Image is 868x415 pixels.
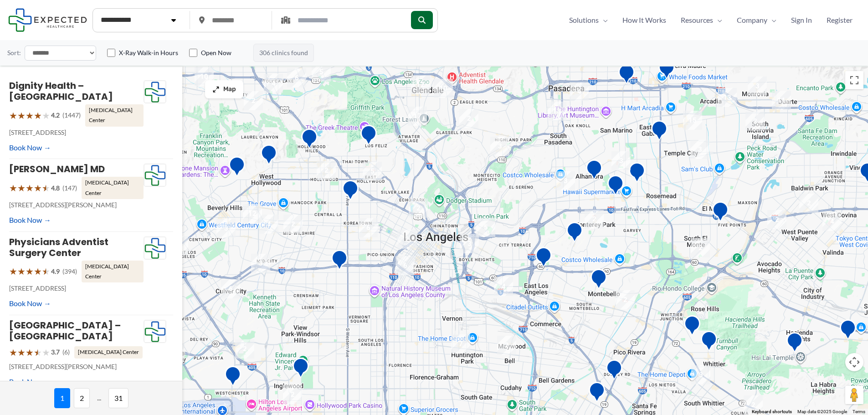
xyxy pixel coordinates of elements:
span: (394) [62,266,77,277]
a: How It Works [615,13,673,27]
a: CompanyMenu Toggle [729,13,784,27]
div: 2 [231,336,258,362]
div: 6 [283,65,310,91]
div: 2 [165,232,192,259]
div: 3 [162,339,188,366]
span: ★ [26,263,34,280]
div: PM Pediatric Urgent Care [655,55,678,86]
button: Keyboard shortcuts [752,409,792,415]
span: 3.7 [51,346,60,358]
div: Westchester Advanced Imaging [221,362,245,393]
div: Pacific Medical Imaging [582,156,606,186]
a: Terms (opens in new tab) [853,409,865,414]
span: ... [93,388,105,408]
div: 13 [714,84,740,111]
div: 2 [742,108,768,134]
div: 5 [359,158,385,184]
div: 2 [394,226,420,252]
span: ★ [9,179,17,196]
label: Sort: [7,47,21,59]
a: Register [819,13,860,27]
div: 4 [490,273,517,300]
div: 3 [552,168,579,194]
div: 5 [473,214,499,241]
div: Hacienda HTS Ultrasound [783,328,806,359]
p: [STREET_ADDRESS][PERSON_NAME] [9,361,144,373]
div: 12 [239,200,266,227]
div: 4 [819,208,845,235]
span: ★ [26,179,34,196]
span: 4.9 [51,266,60,277]
img: Expected Healthcare Logo - side, dark font, small [8,8,87,31]
span: ★ [17,107,26,124]
div: Diagnostic Medical Group [836,316,860,346]
a: Book Now [9,297,51,310]
span: 1 [54,388,70,408]
div: 2 [405,195,431,221]
span: Resources [681,13,713,27]
span: 2 [74,388,90,408]
div: 3 [687,136,713,163]
span: ★ [9,344,17,361]
div: 10 [191,63,217,90]
span: Menu Toggle [599,13,608,27]
div: 17 [404,103,431,129]
span: ★ [17,179,26,196]
button: Map [205,80,243,98]
div: Monterey Park Hospital AHMC [563,218,586,249]
div: 6 [217,276,244,302]
span: [MEDICAL_DATA] Center [85,104,144,127]
span: 4.2 [51,109,60,121]
p: [STREET_ADDRESS] [9,127,144,138]
div: Diagnostic Medical Group [625,159,649,189]
span: Company [737,13,767,27]
div: Centrelake Imaging &#8211; El Monte [709,198,732,228]
a: SolutionsMenu Toggle [562,13,615,27]
div: Downey MRI Center powered by RAYUS Radiology [585,378,609,409]
a: Sign In [784,13,819,27]
span: ★ [34,107,42,124]
span: ★ [26,344,34,361]
div: Huntington Hospital [615,60,638,91]
div: 3 [247,250,274,277]
div: 2 [313,157,339,184]
label: Open Now [201,48,231,57]
span: (1447) [62,109,81,121]
span: Register [827,13,853,27]
div: Sunset Diagnostic Radiology [225,153,249,183]
div: 3 [487,133,513,159]
span: ★ [34,179,42,196]
span: (6) [62,346,70,358]
div: 2 [493,332,520,359]
div: 11 [768,87,795,113]
div: Belmont Village Senior Living Hollywood Hills [298,125,321,155]
span: ★ [42,179,50,196]
div: 4 [260,70,287,97]
div: 15 [679,107,706,133]
a: Physicians Adventist Surgery Center [9,236,108,259]
span: ★ [17,263,26,280]
span: (147) [62,182,77,194]
div: 6 [392,252,418,279]
img: Expected Healthcare Logo [144,81,166,103]
span: [MEDICAL_DATA] Center [74,346,143,358]
div: Inglewood Advanced Imaging [289,354,313,384]
a: [GEOGRAPHIC_DATA] – [GEOGRAPHIC_DATA] [9,319,121,343]
span: Solutions [569,13,599,27]
div: 2 [581,206,607,232]
div: Western Diagnostic Radiology by RADDICO &#8211; West Hollywood [257,141,281,171]
div: 3 [213,215,239,241]
a: Book Now [9,375,51,389]
div: 6 [355,215,381,241]
div: 3 [688,362,714,388]
span: 306 clinics found [253,44,314,62]
div: 2 [456,105,482,132]
div: 2 [612,287,638,313]
div: Synergy Imaging Center [604,171,627,202]
div: 3 [744,73,770,99]
span: ★ [9,263,17,280]
img: Expected Healthcare Logo [144,237,166,260]
div: Montebello Advanced Imaging [587,265,611,296]
div: 3 [608,148,634,174]
a: Dignity Health – [GEOGRAPHIC_DATA] [9,79,113,103]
